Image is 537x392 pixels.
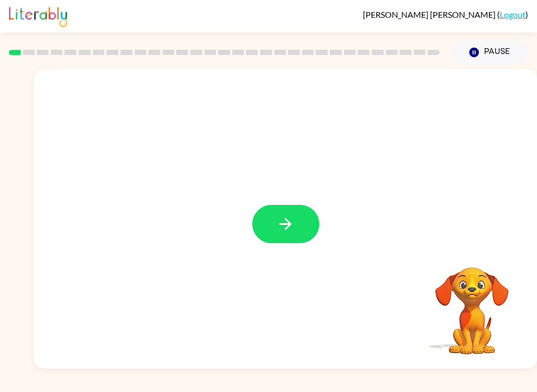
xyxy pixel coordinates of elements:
div: ( ) [363,9,528,19]
a: Logout [500,9,525,19]
button: Pause [452,40,528,64]
img: Literably [9,4,67,27]
video: Your browser must support playing .mp4 files to use Literably. Please try using another browser. [420,251,524,356]
span: [PERSON_NAME] [PERSON_NAME] [363,9,497,19]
